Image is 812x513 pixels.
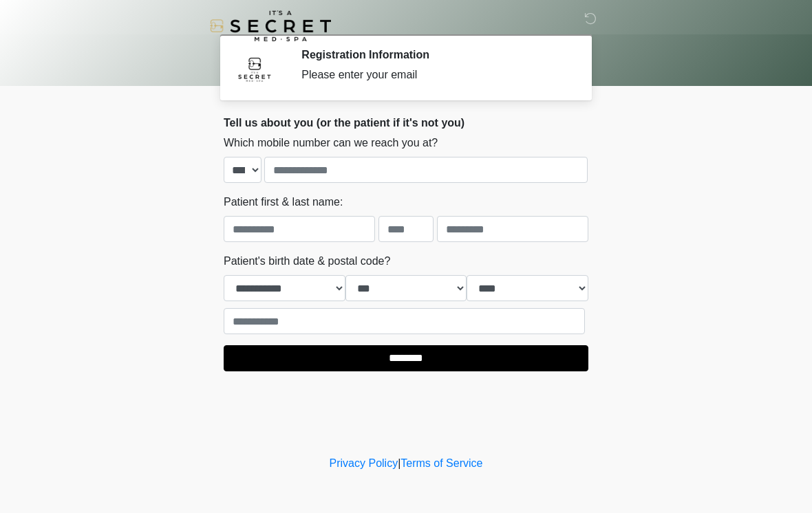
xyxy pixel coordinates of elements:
h2: Registration Information [301,48,568,61]
a: Terms of Service [400,457,482,469]
label: Patient first & last name: [224,194,343,210]
a: Privacy Policy [330,457,398,469]
h2: Tell us about you (or the patient if it's not you) [224,116,588,129]
label: Which mobile number can we reach you at? [224,135,438,151]
label: Patient's birth date & postal code? [224,253,390,270]
img: It's A Secret Med Spa Logo [210,10,331,41]
a: | [398,457,400,469]
img: Agent Avatar [234,48,275,89]
div: Please enter your email [301,67,568,83]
